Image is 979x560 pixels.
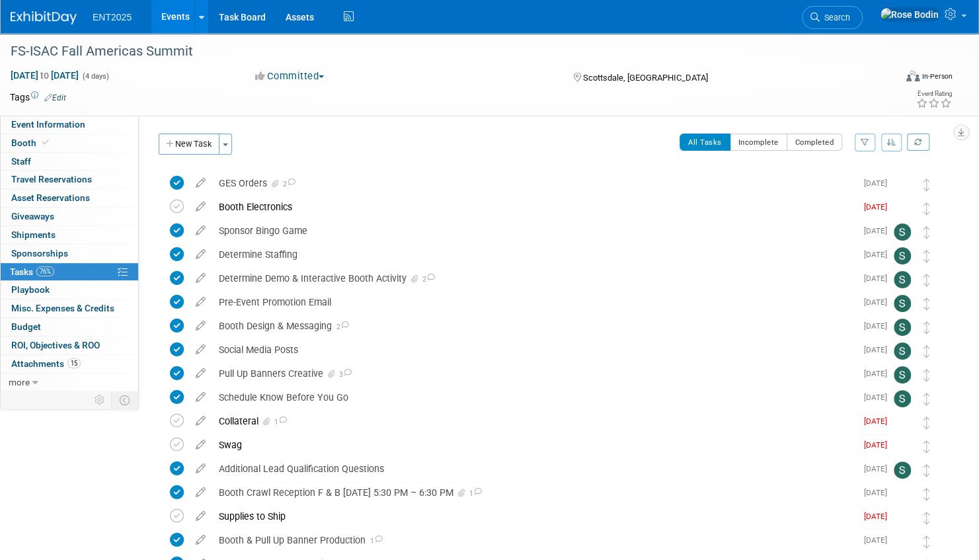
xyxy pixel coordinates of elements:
[1,245,138,262] a: Sponsorships
[189,368,212,380] a: edit
[923,321,930,334] i: Move task
[10,69,79,81] span: [DATE] [DATE]
[1,355,138,373] a: Attachments15
[864,179,894,188] span: [DATE]
[923,464,930,477] i: Move task
[81,72,109,81] span: (4 days)
[1,318,138,336] a: Budget
[6,40,873,63] div: FS-ISAC Fall Americas Summit
[9,377,30,387] span: more
[894,247,911,264] img: Stephanie Silva
[11,303,114,313] span: Misc. Expenses & Credits
[923,488,930,500] i: Move task
[11,284,50,295] span: Playbook
[864,274,894,283] span: [DATE]
[212,458,856,480] div: Additional Lead Qualification Questions
[10,91,66,104] td: Tags
[894,271,911,288] img: Stephanie Silva
[864,536,894,545] span: [DATE]
[11,138,52,148] span: Booth
[864,321,894,331] span: [DATE]
[894,533,911,550] img: Rose Bodin
[44,93,66,102] a: Edit
[332,323,349,331] span: 2
[212,529,856,551] div: Booth & Pull Up Banner Production
[864,369,894,378] span: [DATE]
[894,390,911,407] img: Stephanie Silva
[923,393,930,405] i: Move task
[864,440,894,450] span: [DATE]
[923,417,930,429] i: Move task
[894,295,911,312] img: Stephanie Silva
[11,358,81,369] span: Attachments
[189,272,212,284] a: edit
[1,208,138,225] a: Giveaways
[189,225,212,237] a: edit
[337,370,352,379] span: 3
[159,134,219,155] button: New Task
[864,393,894,402] span: [DATE]
[680,134,730,151] button: All Tasks
[11,340,100,350] span: ROI, Objectives & ROO
[1,226,138,244] a: Shipments
[281,180,295,188] span: 2
[212,291,856,313] div: Pre-Event Promotion Email
[906,71,920,81] img: Format-Inperson.png
[923,226,930,239] i: Move task
[212,362,856,385] div: Pull Up Banners Creative
[1,116,138,134] a: Event Information
[1,189,138,207] a: Asset Reservations
[67,358,81,368] span: 15
[907,134,929,151] a: Refresh
[212,196,856,218] div: Booth Electronics
[1,263,138,281] a: Tasks76%
[1,300,138,317] a: Misc. Expenses & Credits
[11,119,85,130] span: Event Information
[894,414,911,431] img: Rose Bodin
[11,174,92,184] span: Travel Reservations
[36,266,54,276] span: 76%
[923,512,930,524] i: Move task
[42,139,49,146] i: Booth reservation complete
[864,512,894,521] span: [DATE]
[894,200,911,217] img: Rose Bodin
[923,274,930,286] i: Move task
[189,201,212,213] a: edit
[864,250,894,259] span: [DATE]
[1,281,138,299] a: Playbook
[894,485,911,502] img: Rose Bodin
[894,438,911,455] img: Rose Bodin
[189,534,212,546] a: edit
[212,339,856,361] div: Social Media Posts
[864,488,894,497] span: [DATE]
[582,73,707,83] span: Scottsdale, [GEOGRAPHIC_DATA]
[787,134,843,151] button: Completed
[11,248,68,259] span: Sponsorships
[11,229,56,240] span: Shipments
[1,337,138,354] a: ROI, Objectives & ROO
[820,13,850,22] span: Search
[189,344,212,356] a: edit
[467,489,482,498] span: 1
[212,172,856,194] div: GES Orders
[923,179,930,191] i: Move task
[864,226,894,235] span: [DATE]
[189,510,212,522] a: edit
[894,366,911,383] img: Stephanie Silva
[112,391,139,409] td: Toggle Event Tabs
[189,320,212,332] a: edit
[212,243,856,266] div: Determine Staffing
[864,345,894,354] span: [DATE]
[864,417,894,426] span: [DATE]
[420,275,435,284] span: 2
[923,202,930,215] i: Move task
[189,249,212,260] a: edit
[730,134,787,151] button: Incomplete
[212,315,856,337] div: Booth Design & Messaging
[923,369,930,381] i: Move task
[802,6,863,29] a: Search
[894,509,911,526] img: Rose Bodin
[212,505,856,528] div: Supplies to Ship
[212,220,856,242] div: Sponsor Bingo Game
[189,439,212,451] a: edit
